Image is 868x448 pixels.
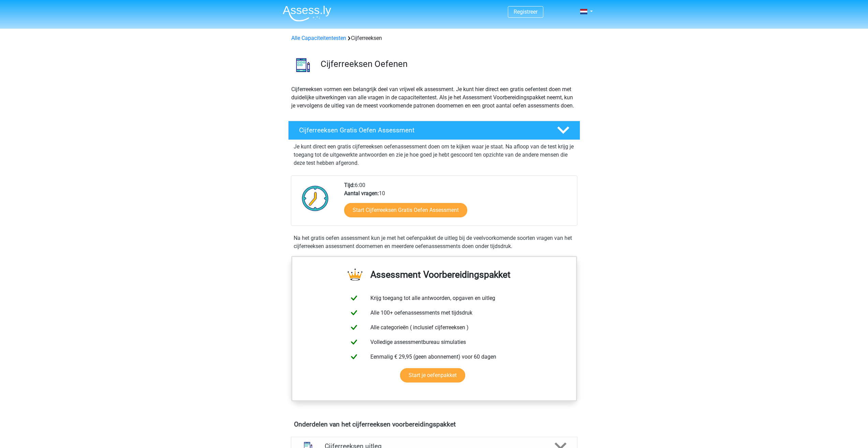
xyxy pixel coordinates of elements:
img: Klok [298,181,333,215]
img: cijferreeksen [289,50,318,80]
a: Cijferreeksen Gratis Oefen Assessment [285,121,583,140]
div: 6:00 10 [339,181,577,226]
a: Registreer [514,9,538,15]
b: Tijd: [344,182,355,188]
h4: Onderdelen van het cijferreeksen voorbereidingspakket [294,420,574,428]
b: Aantal vragen: [344,190,379,197]
div: Na het gratis oefen assessment kun je met het oefenpakket de uitleg bij de veelvoorkomende soorte... [291,234,577,250]
div: Cijferreeksen [289,34,580,42]
img: Assessly [283,5,331,21]
h3: Cijferreeksen Oefenen [321,59,575,69]
h4: Cijferreeksen Gratis Oefen Assessment [299,126,546,134]
a: Start je oefenpakket [400,368,465,382]
a: Alle Capaciteitentesten [291,35,346,41]
a: Start Cijferreeksen Gratis Oefen Assessment [344,203,467,217]
p: Je kunt direct een gratis cijferreeksen oefenassessment doen om te kijken waar je staat. Na afloo... [294,143,575,167]
p: Cijferreeksen vormen een belangrijk deel van vrijwel elk assessment. Je kunt hier direct een grat... [291,85,577,110]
